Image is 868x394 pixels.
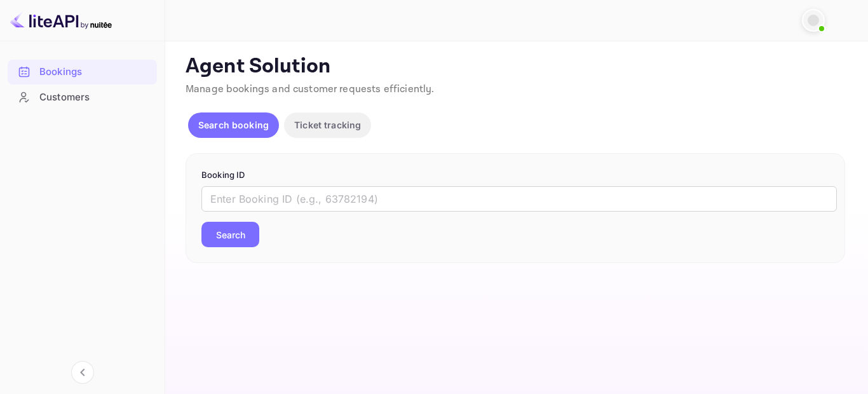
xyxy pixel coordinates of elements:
div: Bookings [8,60,157,85]
a: Bookings [8,60,157,83]
div: Customers [39,90,151,105]
div: Customers [8,85,157,110]
button: Search [201,222,259,247]
div: Bookings [39,65,151,79]
p: Booking ID [201,169,829,182]
p: Ticket tracking [294,118,361,132]
span: Manage bookings and customer requests efficiently. [186,83,435,96]
a: Customers [8,85,157,109]
button: Collapse navigation [71,361,94,384]
img: LiteAPI logo [10,10,112,31]
p: Search booking [198,118,269,132]
input: Enter Booking ID (e.g., 63782194) [201,186,837,212]
p: Agent Solution [186,54,845,79]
